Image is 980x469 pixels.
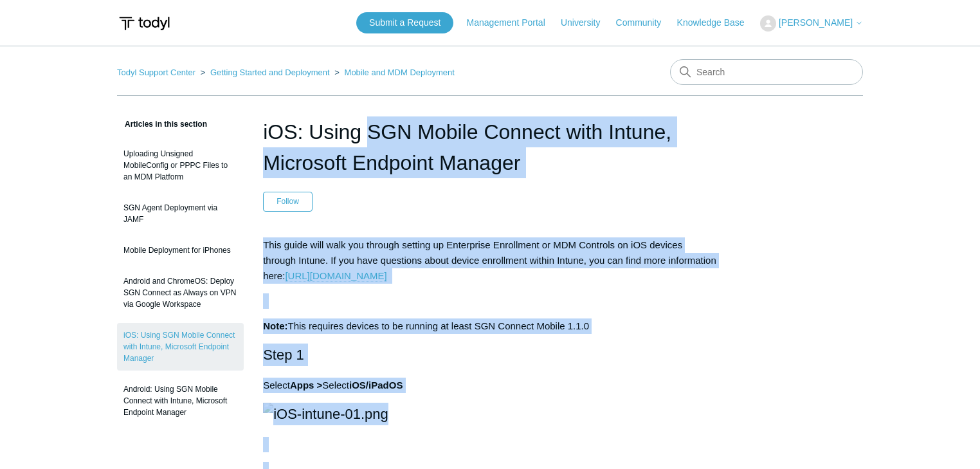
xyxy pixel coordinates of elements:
p: Select Select [263,378,717,393]
a: iOS: Using SGN Mobile Connect with Intune, Microsoft Endpoint Manager [117,323,244,371]
a: Management Portal [467,16,558,30]
a: Mobile and MDM Deployment [345,68,455,77]
a: Uploading Unsigned MobileConfig or PPPC Files to an MDM Platform [117,142,244,189]
a: Android and ChromeOS: Deploy SGN Connect as Always on VPN via Google Workspace [117,269,244,317]
button: [PERSON_NAME] [760,15,863,32]
img: Todyl Support Center Help Center home page [117,12,172,35]
strong: iOS/iPadOS [349,380,403,391]
span: Articles in this section [117,120,207,129]
a: Community [616,16,675,30]
a: Submit a Request [356,12,453,33]
strong: Apps > [290,380,322,391]
p: This guide will walk you through setting up Enterprise Enrollment or MDM Controls on iOS devices ... [263,237,717,284]
a: Android: Using SGN Mobile Connect with Intune, Microsoft Endpoint Manager [117,377,244,425]
a: [URL][DOMAIN_NAME] [285,270,386,282]
h2: Step 1 [263,344,717,366]
a: Getting Started and Deployment [210,68,330,77]
input: Search [670,59,863,85]
li: Todyl Support Center [117,68,198,77]
a: Knowledge Base [677,16,758,30]
a: SGN Agent Deployment via JAMF [117,196,244,232]
p: This requires devices to be running at least SGN Connect Mobile 1.1.0 [263,318,717,334]
img: iOS-intune-01.png [263,403,388,425]
li: Getting Started and Deployment [198,68,332,77]
a: Mobile Deployment for iPhones [117,238,244,262]
strong: Note: [263,320,287,331]
a: University [561,16,613,30]
li: Mobile and MDM Deployment [332,68,454,77]
span: [PERSON_NAME] [779,17,853,28]
h1: iOS: Using SGN Mobile Connect with Intune, Microsoft Endpoint Manager [263,116,717,178]
button: Follow Article [263,192,313,211]
a: Todyl Support Center [117,68,195,77]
